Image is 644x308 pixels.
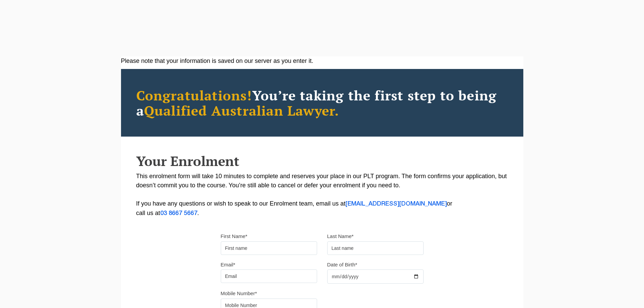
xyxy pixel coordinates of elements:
label: Email* [221,261,235,268]
input: First name [221,241,317,255]
p: This enrolment form will take 10 minutes to complete and reserves your place in our PLT program. ... [136,172,508,218]
div: Please note that your information is saved on our server as you enter it. [121,56,523,66]
input: Last name [327,241,424,255]
h2: You’re taking the first step to being a [136,88,508,118]
span: Qualified Australian Lawyer. [144,101,339,119]
label: Date of Birth* [327,261,357,268]
label: First Name* [221,233,247,240]
a: 03 8667 5667 [160,211,197,216]
a: [EMAIL_ADDRESS][DOMAIN_NAME] [345,201,447,207]
label: Last Name* [327,233,354,240]
label: Mobile Number* [221,290,257,297]
span: Congratulations! [136,86,252,104]
input: Email [221,269,317,283]
h2: Your Enrolment [136,153,508,168]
